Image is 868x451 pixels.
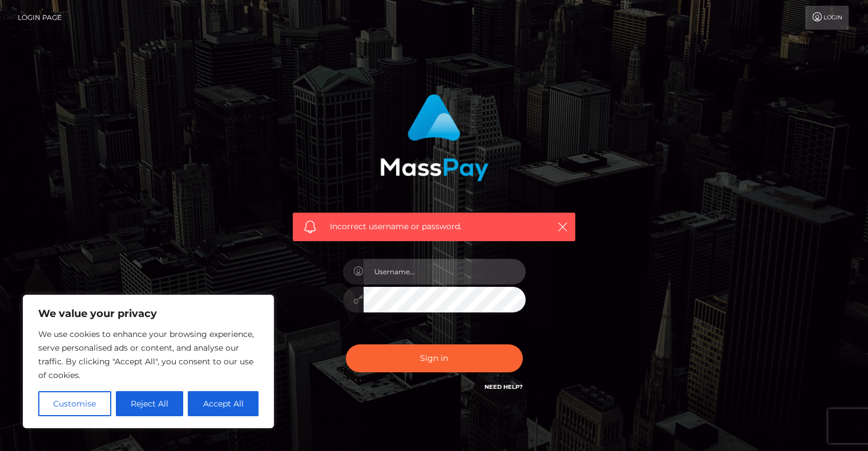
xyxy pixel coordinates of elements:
[330,221,538,233] span: Incorrect username or password.
[18,6,62,30] a: Login Page
[380,94,488,181] img: MassPay Login
[38,327,259,382] p: We use cookies to enhance your browsing experience, serve personalised ads or content, and analys...
[485,383,523,391] a: Need Help?
[805,6,849,30] a: Login
[364,259,526,285] input: Username...
[188,391,259,416] button: Accept All
[38,391,111,416] button: Customise
[23,295,274,428] div: We value your privacy
[38,307,259,320] p: We value your privacy
[346,344,523,372] button: Sign in
[116,391,184,416] button: Reject All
